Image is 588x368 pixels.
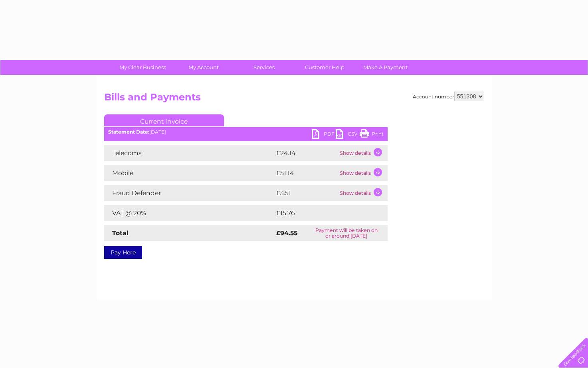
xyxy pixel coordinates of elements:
[312,129,336,141] a: PDF
[274,205,371,221] td: £15.76
[338,145,388,161] td: Show details
[274,185,338,201] td: £3.51
[305,225,388,241] td: Payment will be taken on or around [DATE]
[104,129,388,135] div: [DATE]
[104,165,274,181] td: Mobile
[338,165,388,181] td: Show details
[413,92,484,101] div: Account number
[274,145,338,161] td: £24.14
[360,129,384,141] a: Print
[104,92,484,107] h2: Bills and Payments
[110,60,176,75] a: My Clear Business
[104,205,274,221] td: VAT @ 20%
[352,60,418,75] a: Make A Payment
[104,114,224,126] a: Current Invoice
[112,229,129,237] strong: Total
[170,60,236,75] a: My Account
[336,129,360,141] a: CSV
[274,165,338,181] td: £51.14
[231,60,297,75] a: Services
[104,145,274,161] td: Telecoms
[108,129,149,135] b: Statement Date:
[104,246,142,259] a: Pay Here
[338,185,388,201] td: Show details
[292,60,358,75] a: Customer Help
[276,229,297,237] strong: £94.55
[104,185,274,201] td: Fraud Defender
